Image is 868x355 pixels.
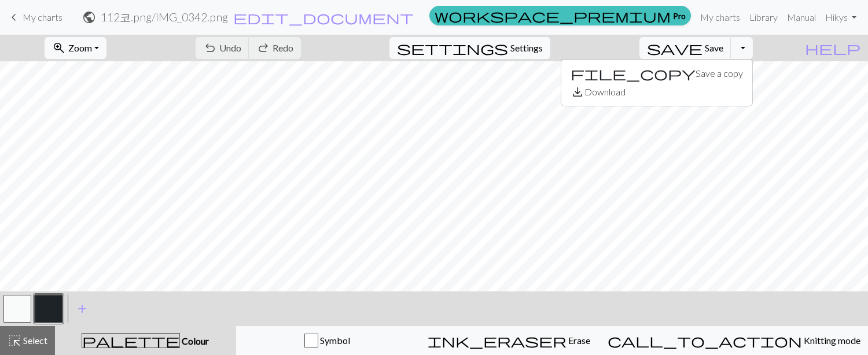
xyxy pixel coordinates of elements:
span: save [647,40,703,56]
span: file_copy [571,65,696,82]
span: Zoom [68,42,92,53]
span: keyboard_arrow_left [7,9,21,25]
a: My charts [7,8,62,27]
a: Hikys [821,6,861,29]
span: Settings [510,41,543,55]
span: help [805,40,860,56]
span: public [82,9,96,25]
a: Pro [429,6,691,25]
span: settings [397,40,508,56]
button: Symbol [236,326,418,355]
a: Manual [782,6,821,29]
span: edit_document [233,9,414,25]
span: zoom_in [52,40,66,56]
button: Erase [418,326,600,355]
span: Symbol [318,335,350,346]
span: Save [705,42,723,53]
span: add [75,301,89,317]
span: Erase [567,335,590,346]
span: palette [82,332,179,349]
span: ink_eraser [428,332,567,349]
span: Colour [180,335,209,346]
button: Zoom [45,37,106,59]
a: Library [745,6,782,29]
button: SettingsSettings [389,37,550,59]
span: workspace_premium [435,8,671,24]
span: Select [21,335,47,346]
button: Colour [55,326,236,355]
span: My charts [23,12,62,23]
span: save_alt [571,84,584,100]
button: Download [561,83,752,101]
button: Knitting mode [600,326,868,355]
button: Save [639,37,731,59]
a: My charts [696,6,745,29]
span: Knitting mode [802,335,860,346]
span: call_to_action [608,332,802,349]
h2: 112코.png / IMG_0342.png [101,10,228,24]
i: Settings [397,41,508,55]
button: Save a copy [561,64,752,83]
span: highlight_alt [8,332,21,349]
